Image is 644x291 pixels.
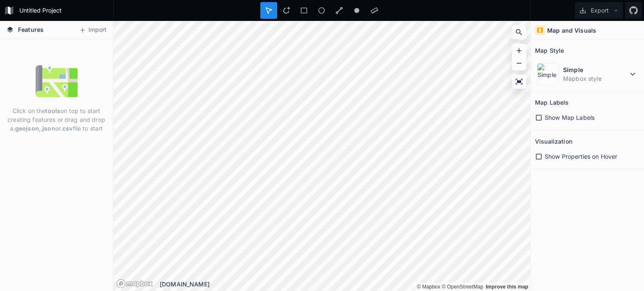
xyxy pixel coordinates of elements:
[18,25,44,34] span: Features
[75,23,111,37] button: Import
[575,2,623,19] button: Export
[417,284,440,290] a: Mapbox
[41,125,55,132] strong: .json
[13,125,39,132] strong: .geojson
[486,284,528,290] a: Map feedback
[45,107,60,114] strong: tools
[563,65,628,74] dt: Simple
[535,135,572,148] h2: Visualization
[61,125,73,132] strong: .csv
[563,74,628,83] dd: Mapbox style
[6,106,106,133] p: Click on the on top to start creating features or drag and drop a , or file to start
[160,280,530,288] div: [DOMAIN_NAME]
[537,63,559,85] img: Simple
[545,113,595,122] span: Show Map Labels
[116,279,153,288] a: Mapbox logo
[535,44,564,57] h2: Map Style
[535,96,569,109] h2: Map Labels
[36,60,78,102] img: empty
[442,284,483,290] a: OpenStreetMap
[545,152,617,161] span: Show Properties on Hover
[547,26,596,35] h4: Map and Visuals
